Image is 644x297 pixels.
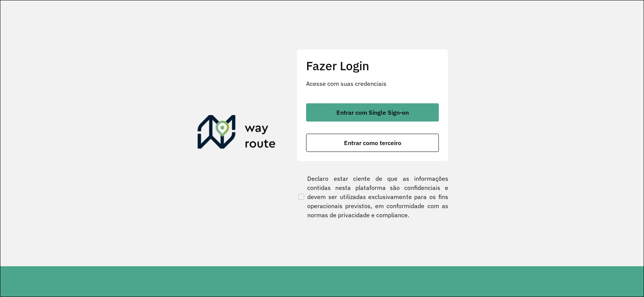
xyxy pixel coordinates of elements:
[306,79,439,88] p: Acesse com suas credenciais
[306,103,439,122] button: button
[306,58,439,73] h2: Fazer Login
[344,140,401,146] span: Entrar como terceiro
[306,134,439,152] button: button
[297,174,448,220] label: Declaro estar ciente de que as informações contidas nesta plataforma são confidenciais e devem se...
[336,109,409,115] span: Entrar com Single Sign-on
[198,115,276,152] img: Roteirizador AmbevTech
